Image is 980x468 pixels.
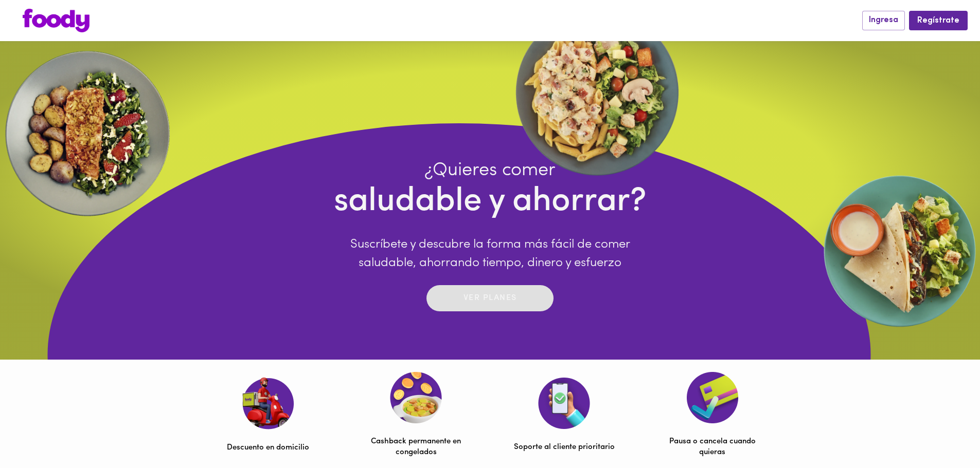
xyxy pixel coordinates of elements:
p: Ver planes [464,292,517,304]
img: Descuento en domicilio [242,377,294,429]
h4: ¿Quieres comer [334,159,647,182]
img: EllipseRigth.webp [819,171,980,331]
p: Pausa o cancela cuando quieras [662,436,763,458]
img: ellipse.webp [510,5,685,180]
p: Soporte al cliente prioritario [514,442,615,453]
p: Suscríbete y descubre la forma más fácil de comer saludable, ahorrando tiempo, dinero y esfuerzo [334,235,647,272]
button: Ver planes [426,285,554,311]
img: logo.png [23,9,90,32]
button: Regístrate [909,11,968,30]
button: Ingresa [862,11,905,30]
img: Pausa o cancela cuando quieras [687,372,738,423]
span: Ingresa [869,15,898,25]
img: Soporte al cliente prioritario [538,378,590,429]
span: Regístrate [917,16,959,26]
p: Cashback permanente en congelados [366,436,467,458]
h4: saludable y ahorrar? [334,182,647,222]
p: Descuento en domicilio [227,442,309,453]
img: Cashback permanente en congelados [390,372,442,423]
iframe: Messagebird Livechat Widget [920,408,970,458]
